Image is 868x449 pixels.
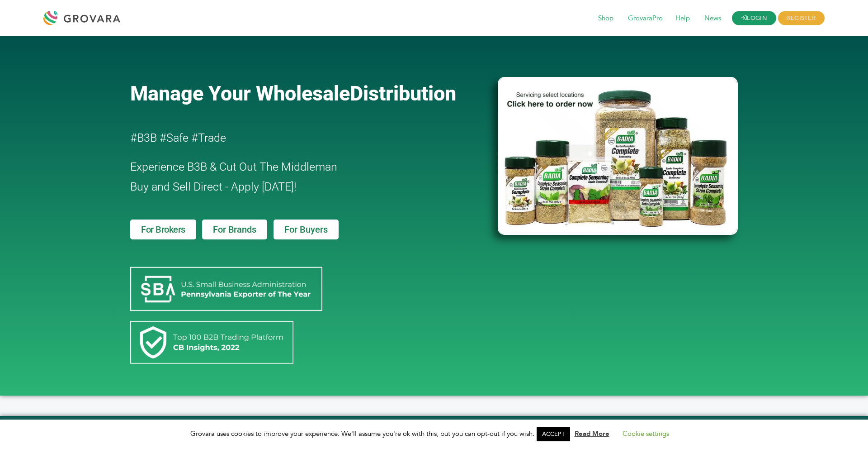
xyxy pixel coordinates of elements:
span: Help [669,10,696,27]
span: Experience B3B & Cut Out The Middleman [130,160,337,173]
a: ACCEPT [537,427,570,441]
a: Cookie settings [623,429,669,438]
a: For Brands [202,220,267,239]
a: Help [669,14,696,24]
a: Manage Your WholesaleDistribution [130,81,483,105]
span: Grovara uses cookies to improve your experience. We'll assume you're ok with this, but you can op... [190,429,678,438]
span: GrovaraPro [622,10,669,27]
a: News [698,14,727,24]
span: Manage Your Wholesale [130,81,350,105]
a: For Brokers [130,220,196,239]
span: News [698,10,727,27]
a: Read More [575,429,609,438]
span: For Buyers [284,225,328,234]
a: Shop [592,14,620,24]
h2: #B3B #Safe #Trade [130,128,446,148]
span: Shop [592,10,620,27]
span: REGISTER [778,11,825,25]
a: LOGIN [732,11,776,25]
a: For Buyers [274,220,339,239]
span: For Brokers [141,225,185,234]
span: Distribution [350,81,456,105]
span: For Brands [213,225,256,234]
a: GrovaraPro [622,14,669,24]
span: Buy and Sell Direct - Apply [DATE]! [130,180,297,193]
